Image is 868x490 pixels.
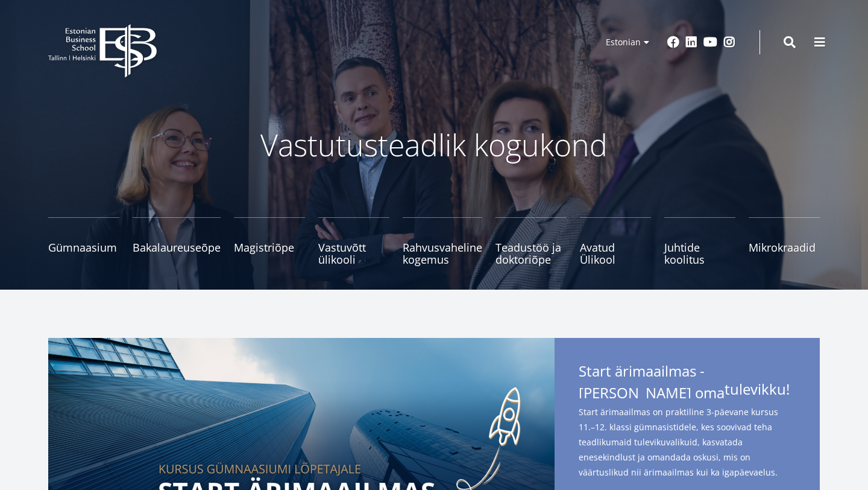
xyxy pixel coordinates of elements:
[580,217,651,266] a: Avatud Ülikool
[580,241,651,266] span: Avatud Ülikool
[723,36,735,48] a: Instagram
[749,217,820,266] a: Mikrokraadid
[725,380,790,398] span: tulevikku!
[579,362,796,402] span: Start ärimaailmas - [PERSON_NAME] oma
[495,241,567,266] span: Teadustöö ja doktoriõpe
[749,241,820,253] span: Mikrokraadid
[495,217,567,266] a: Teadustöö ja doktoriõpe
[579,404,796,480] span: Start ärimaailmas on praktiline 3-päevane kursus 11.–12. klassi gümnasistidele, kes soovivad teha...
[48,217,119,266] a: Gümnaasium
[685,36,697,48] a: Linkedin
[664,217,735,266] a: Juhtide koolitus
[318,241,389,266] span: Vastuvõtt ülikooli
[133,217,221,266] a: Bakalaureuseõpe
[403,241,482,266] span: Rahvusvaheline kogemus
[48,241,119,253] span: Gümnaasium
[234,241,305,253] span: Magistriõpe
[703,36,717,48] a: Youtube
[667,36,679,48] a: Facebook
[234,217,305,266] a: Magistriõpe
[133,241,221,253] span: Bakalaureuseõpe
[115,127,753,163] p: Vastutusteadlik kogukond
[664,241,735,266] span: Juhtide koolitus
[318,217,389,266] a: Vastuvõtt ülikooli
[403,217,482,266] a: Rahvusvaheline kogemus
